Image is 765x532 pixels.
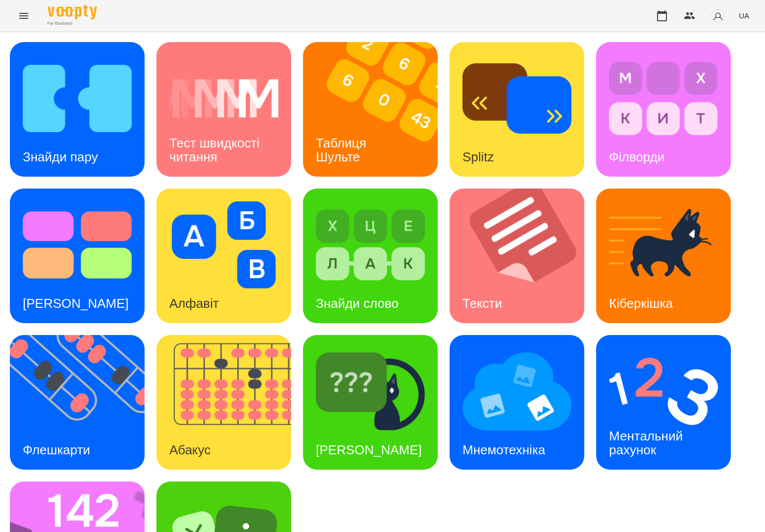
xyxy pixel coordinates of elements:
a: Таблиця ШультеТаблиця Шульте [303,42,438,177]
a: Ментальний рахунокМентальний рахунок [596,335,731,470]
h3: Тест швидкості читання [169,136,263,164]
img: Флешкарти [10,335,157,470]
a: ТекстиТексти [450,189,584,323]
a: КіберкішкаКіберкішка [596,189,731,323]
img: avatar_s.png [711,9,725,23]
img: Таблиця Шульте [303,42,450,177]
img: Тест Струпа [23,201,132,289]
h3: Знайди слово [316,296,399,311]
img: Філворди [609,55,718,142]
img: Splitz [462,55,571,142]
h3: [PERSON_NAME] [23,296,129,311]
a: Тест швидкості читанняТест швидкості читання [156,42,291,177]
img: Алфавіт [169,201,278,289]
h3: [PERSON_NAME] [316,442,422,457]
h3: Мнемотехніка [462,442,545,457]
img: Мнемотехніка [462,348,571,435]
a: SplitzSplitz [450,42,584,177]
a: ФлешкартиФлешкарти [10,335,145,470]
h3: Splitz [462,149,494,164]
a: Тест Струпа[PERSON_NAME] [10,189,145,323]
h3: Флешкарти [23,442,90,457]
a: АлфавітАлфавіт [156,189,291,323]
span: For Business [48,20,97,27]
img: Знайди Кіберкішку [316,348,425,435]
a: АбакусАбакус [156,335,291,470]
button: UA [735,6,753,25]
img: Тест швидкості читання [169,55,278,142]
button: Menu [12,4,36,28]
h3: Алфавіт [169,296,219,311]
h3: Знайди пару [23,149,98,164]
a: МнемотехнікаМнемотехніка [450,335,584,470]
h3: Кіберкішка [609,296,673,311]
a: ФілвордиФілворди [596,42,731,177]
a: Знайди словоЗнайди слово [303,189,438,323]
img: Ментальний рахунок [609,348,718,435]
img: Кіберкішка [609,201,718,289]
a: Знайди Кіберкішку[PERSON_NAME] [303,335,438,470]
h3: Тексти [462,296,502,311]
img: Абакус [156,335,304,470]
h3: Ментальний рахунок [609,429,686,457]
h3: Таблиця Шульте [316,136,370,164]
img: Знайди слово [316,201,425,289]
img: Тексти [450,189,597,323]
h3: Філворди [609,149,664,164]
img: Знайди пару [23,55,132,142]
h3: Абакус [169,442,210,457]
span: UA [739,10,749,21]
a: Знайди паруЗнайди пару [10,42,145,177]
img: Voopty Logo [48,5,97,19]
